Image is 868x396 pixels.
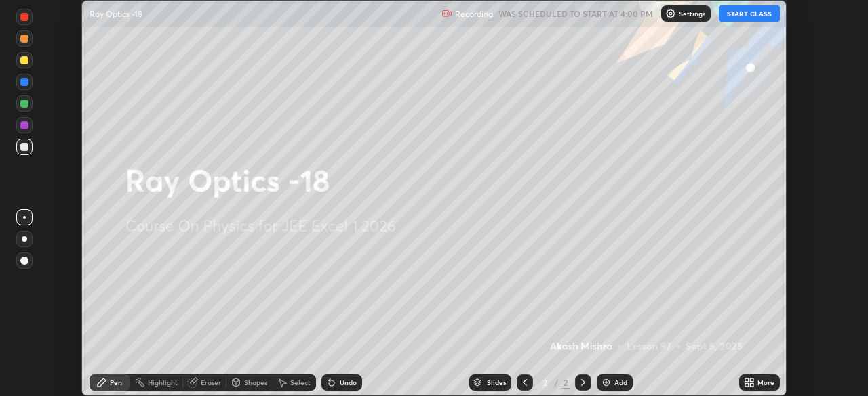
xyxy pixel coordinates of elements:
img: add-slide-button [601,377,612,388]
p: Ray Optics -18 [90,8,142,19]
p: Recording [455,9,493,19]
div: More [757,379,774,386]
img: class-settings-icons [665,8,676,19]
div: Slides [487,379,506,386]
div: 2 [561,376,570,389]
div: Undo [340,379,357,386]
div: Eraser [201,379,221,386]
button: START CLASS [719,5,780,22]
div: / [555,378,559,387]
h5: WAS SCHEDULED TO START AT 4:00 PM [498,7,653,20]
div: Add [614,379,627,386]
div: 2 [538,378,552,387]
div: Select [290,379,311,386]
div: Pen [110,379,122,386]
div: Shapes [244,379,267,386]
div: Highlight [148,379,178,386]
p: Settings [679,10,705,17]
img: recording.375f2c34.svg [441,8,452,19]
